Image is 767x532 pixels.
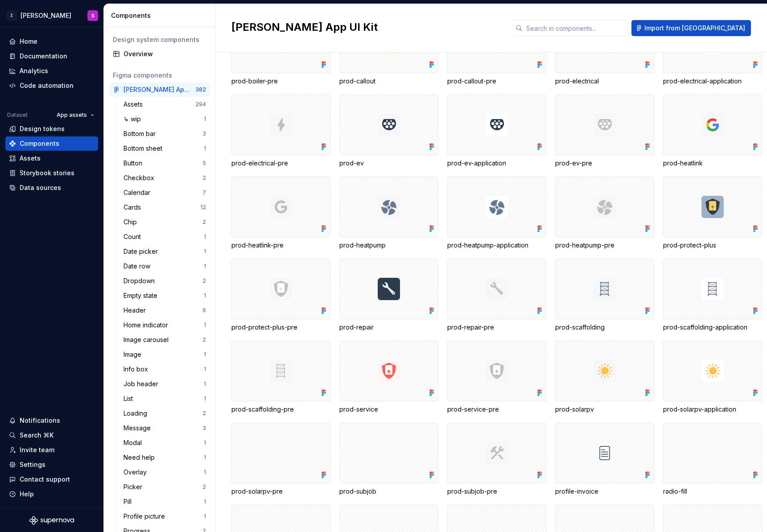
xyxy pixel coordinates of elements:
div: ↳ wip [124,115,144,124]
div: prod-repair [339,323,438,332]
div: prod-heatlink-pre [231,177,330,250]
div: prod-solarpv-pre [231,487,330,496]
a: Button5 [120,156,210,170]
div: Notifications [20,416,60,425]
div: 1 [204,263,206,270]
div: radio-fill [663,423,762,496]
div: Image [124,350,145,359]
div: Home indicator [124,321,172,330]
div: 1 [204,380,206,388]
div: Help [20,490,34,499]
div: prod-boiler-pre [231,77,330,86]
div: 1 [204,351,206,358]
div: prod-heatpump-application [447,241,546,250]
button: Import from [GEOGRAPHIC_DATA] [631,20,751,36]
div: prod-ev-application [447,159,546,168]
div: Data sources [20,183,61,192]
div: 1 [204,454,206,461]
a: Info box1 [120,362,210,376]
div: prod-electrical-application [663,77,762,86]
div: prod-repair-pre [447,259,546,332]
div: prod-service [339,341,438,414]
div: Design system components [113,35,206,44]
div: Pill [124,497,135,506]
div: prod-heatpump-pre [555,177,654,250]
div: Overlay [124,468,150,477]
a: Analytics [5,64,98,78]
div: 6 [202,307,206,314]
div: Search ⌘K [20,431,54,440]
a: Picker2 [120,480,210,494]
div: prod-scaffolding-pre [231,405,330,414]
button: Z[PERSON_NAME]S [2,6,102,25]
div: prod-heatlink-pre [231,241,330,250]
div: Assets [20,154,41,163]
div: Picker [124,483,146,491]
div: 1 [204,469,206,476]
button: App assets [53,109,98,121]
div: 1 [204,233,206,240]
div: Bottom bar [124,129,159,138]
div: prod-electrical-pre [231,95,330,168]
div: 3 [202,130,206,137]
div: prod-callout [339,77,438,86]
a: Assets294 [120,97,210,111]
div: 1 [204,439,206,446]
button: Search ⌘K [5,428,98,442]
a: Settings [5,458,98,472]
div: Header [124,306,149,315]
div: prod-solarpv [555,405,654,414]
a: List1 [120,392,210,406]
div: prod-heatpump-application [447,177,546,250]
a: Image carousel2 [120,333,210,347]
div: 1 [204,395,206,402]
div: Dataset [7,111,28,119]
div: Components [111,11,211,20]
div: 294 [195,101,206,108]
div: 1 [204,366,206,373]
div: prod-ev-application [447,95,546,168]
a: Assets [5,151,98,165]
div: Job header [124,379,162,388]
div: prod-solarpv-application [663,405,762,414]
a: Storybook stories [5,166,98,180]
div: prod-service [339,405,438,414]
a: ↳ wip1 [120,112,210,126]
div: 3 [202,425,206,432]
div: prod-heatpump [339,241,438,250]
div: Code automation [20,81,74,90]
a: [PERSON_NAME] App UI Kit382 [109,82,210,97]
a: Invite team [5,443,98,457]
a: Count1 [120,230,210,244]
h2: [PERSON_NAME] App UI Kit [231,20,501,34]
a: Loading2 [120,406,210,421]
a: Design tokens [5,122,98,136]
div: prod-heatpump [339,177,438,250]
div: prod-subjob-pre [447,423,546,496]
span: Import from [GEOGRAPHIC_DATA] [644,24,745,33]
div: 1 [204,322,206,329]
input: Search in components... [523,20,628,36]
div: Invite team [20,445,54,454]
div: 1 [204,248,206,255]
div: prod-scaffolding-pre [231,341,330,414]
div: prod-ev [339,95,438,168]
div: 382 [195,86,206,93]
div: Documentation [20,52,67,61]
div: prod-solarpv-application [663,341,762,414]
div: 2 [202,174,206,181]
div: [PERSON_NAME] [21,11,71,20]
a: Bottom sheet1 [120,141,210,156]
svg: Supernova Logo [29,516,74,525]
div: prod-ev [339,159,438,168]
div: Home [20,37,37,46]
button: Notifications [5,413,98,428]
a: Job header1 [120,377,210,391]
a: Components [5,136,98,151]
a: Cards12 [120,200,210,214]
div: prod-callout-pre [447,77,546,86]
div: Assets [124,100,146,109]
a: Need help1 [120,450,210,465]
div: prod-subjob [339,487,438,496]
div: prod-electrical-pre [231,159,330,168]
